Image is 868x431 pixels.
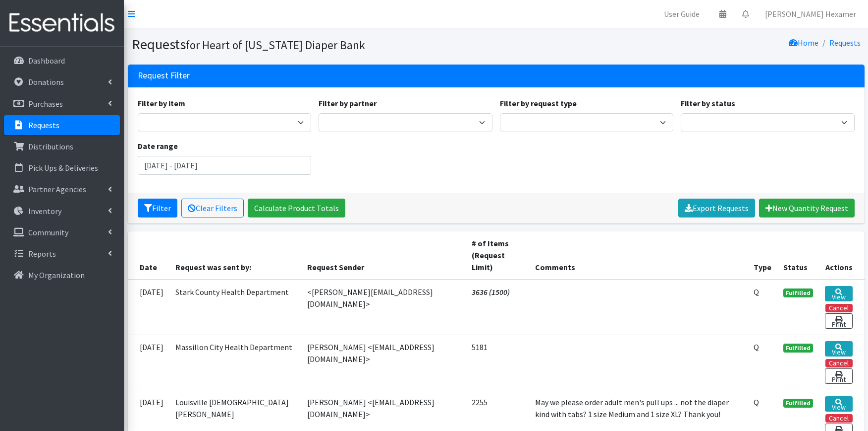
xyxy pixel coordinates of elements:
a: View [825,396,853,412]
a: My Organization [4,265,120,285]
th: Type [748,231,777,280]
abbr: Quantity [754,342,759,352]
h1: Requests [132,36,492,53]
a: Dashboard [4,51,120,71]
td: [DATE] [128,335,169,390]
a: Pick Ups & Deliveries [4,158,120,178]
a: Export Requests [678,199,755,217]
button: Cancel [825,359,853,367]
td: [PERSON_NAME] <[EMAIL_ADDRESS][DOMAIN_NAME]> [301,335,466,390]
th: Request Sender [301,231,466,280]
a: Home [789,38,818,48]
a: Distributions [4,137,120,156]
th: Date [128,231,169,280]
a: Print [825,368,853,384]
abbr: Quantity [754,397,759,407]
th: Actions [819,231,865,280]
p: Distributions [28,142,73,151]
small: for Heart of [US_STATE] Diaper Bank [186,38,365,52]
abbr: Quantity [754,287,759,297]
a: New Quantity Request [759,199,855,217]
p: Partner Agencies [28,184,86,194]
td: [DATE] [128,280,169,335]
a: View [825,286,853,301]
td: Stark County Health Department [169,280,301,335]
a: Print [825,313,853,329]
p: Reports [28,249,56,259]
p: Pick Ups & Deliveries [28,163,98,173]
a: Community [4,222,120,242]
span: Fulfilled [783,288,813,297]
a: Inventory [4,201,120,221]
label: Filter by request type [500,97,577,109]
label: Filter by status [681,97,735,109]
span: Fulfilled [783,344,813,353]
th: Request was sent by: [169,231,301,280]
p: Dashboard [28,56,65,66]
th: Status [777,231,819,280]
a: Requests [829,38,861,48]
a: Calculate Product Totals [248,199,345,217]
span: Fulfilled [783,399,813,408]
p: Donations [28,77,64,87]
button: Cancel [825,304,853,312]
a: [PERSON_NAME] Hexamer [757,4,864,24]
a: Donations [4,72,120,92]
a: View [825,341,853,357]
a: Clear Filters [181,199,244,217]
a: Purchases [4,94,120,114]
p: Purchases [28,99,63,109]
a: Partner Agencies [4,179,120,199]
a: Requests [4,115,120,135]
img: HumanEssentials [4,6,120,40]
input: January 1, 2011 - December 31, 2011 [138,156,312,175]
button: Filter [138,199,177,217]
button: Cancel [825,414,853,423]
th: # of Items (Request Limit) [466,231,529,280]
td: 3636 (1500) [466,280,529,335]
a: Reports [4,244,120,264]
label: Filter by partner [319,97,377,109]
td: Massillon City Health Department [169,335,301,390]
p: Requests [28,120,59,130]
h3: Request Filter [138,71,190,81]
label: Filter by item [138,97,185,109]
a: User Guide [656,4,707,24]
td: 5181 [466,335,529,390]
p: Community [28,227,68,237]
td: <[PERSON_NAME][EMAIL_ADDRESS][DOMAIN_NAME]> [301,280,466,335]
th: Comments [529,231,748,280]
label: Date range [138,140,178,152]
p: Inventory [28,206,61,216]
p: My Organization [28,270,85,280]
